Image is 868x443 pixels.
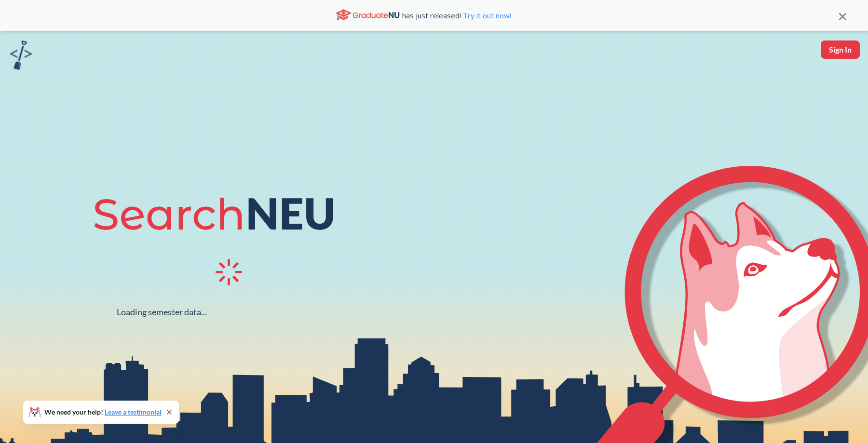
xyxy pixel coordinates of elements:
[117,307,207,318] div: Loading semester data...
[821,40,860,59] button: Sign In
[105,408,162,416] a: Leave a testimonial
[10,40,32,70] img: sandbox logo
[402,10,511,21] span: has just released!
[461,11,511,20] a: Try it out now!
[44,409,162,416] span: We need your help!
[10,40,32,73] a: sandbox logo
